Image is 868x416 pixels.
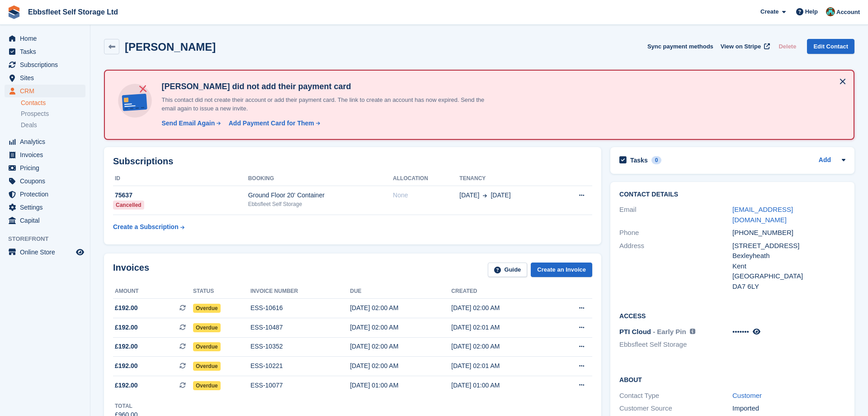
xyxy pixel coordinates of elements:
[21,109,85,119] a: Prospects
[20,175,74,187] span: Coupons
[250,342,350,351] div: ESS-10352
[459,172,556,186] th: Tenancy
[647,39,713,54] button: Sync payment methods
[721,42,761,51] span: View on Stripe
[161,119,215,128] div: Send Email Again
[732,228,845,238] div: [PHONE_NUMBER]
[350,381,451,390] div: [DATE] 01:00 AM
[451,284,552,299] th: Created
[732,403,845,414] div: Imported
[229,119,314,128] div: Add Payment Card for Them
[20,72,74,84] span: Sites
[193,362,221,371] span: Overdue
[115,381,138,390] span: £192.00
[250,361,350,371] div: ESS-10221
[115,402,138,410] div: Total
[451,303,552,313] div: [DATE] 02:00 AM
[619,375,845,384] h2: About
[250,284,350,299] th: Invoice number
[193,342,221,351] span: Overdue
[113,191,248,200] div: 75637
[250,323,350,332] div: ESS-10487
[619,228,732,238] div: Phone
[248,191,393,200] div: Ground Floor 20' Container
[21,120,85,130] a: Deals
[488,263,528,277] a: Guide
[20,201,74,214] span: Settings
[20,135,74,148] span: Analytics
[653,328,686,335] span: - Early Pin
[20,214,74,227] span: Capital
[732,241,845,251] div: [STREET_ADDRESS]
[115,303,138,313] span: £192.00
[113,201,144,210] div: Cancelled
[5,175,85,187] a: menu
[7,5,21,19] img: stora-icon-8386f47178a22dfd0bd8f6a31ec36ba5ce8667c1dd55bd0f319d3a0aa187defe.svg
[491,191,510,200] span: [DATE]
[5,188,85,201] a: menu
[5,201,85,214] a: menu
[807,39,854,54] a: Edit Contact
[20,148,74,161] span: Invoices
[619,241,732,292] div: Address
[250,381,350,390] div: ESS-10077
[193,323,221,332] span: Overdue
[619,205,732,225] div: Email
[248,200,393,208] div: Ebbsfleet Self Storage
[732,271,845,282] div: [GEOGRAPHIC_DATA]
[24,5,122,19] a: Ebbsfleet Self Storage Ltd
[5,58,85,71] a: menu
[619,328,651,335] span: PTI Cloud
[113,284,193,299] th: Amount
[350,284,451,299] th: Due
[350,361,451,371] div: [DATE] 02:00 AM
[717,39,772,54] a: View on Stripe
[5,32,85,45] a: menu
[619,403,732,414] div: Customer Source
[350,303,451,313] div: [DATE] 02:00 AM
[350,323,451,332] div: [DATE] 02:00 AM
[21,99,85,107] a: Contacts
[619,191,845,198] h2: Contact Details
[20,45,74,58] span: Tasks
[451,361,552,371] div: [DATE] 02:01 AM
[732,328,749,335] span: •••••••
[651,156,662,164] div: 0
[732,392,762,399] a: Customer
[393,172,459,186] th: Allocation
[451,381,552,390] div: [DATE] 01:00 AM
[5,162,85,174] a: menu
[690,329,695,334] img: icon-info-grey-7440780725fd019a000dd9b08b2336e03edf1995a4989e88bcd33f0948082b44.svg
[732,251,845,261] div: Bexleyheath
[250,303,350,313] div: ESS-10616
[125,41,216,53] h2: [PERSON_NAME]
[115,361,138,371] span: £192.00
[158,96,497,113] p: This contact did not create their account or add their payment card. The link to create an accoun...
[760,7,778,16] span: Create
[531,263,592,277] a: Create an Invoice
[225,119,321,128] a: Add Payment Card for Them
[20,246,74,258] span: Online Store
[113,156,592,167] h2: Subscriptions
[451,342,552,351] div: [DATE] 02:00 AM
[116,81,154,120] img: no-card-linked-e7822e413c904bf8b177c4d89f31251c4716f9871600ec3ca5bfc59e148c83f4.svg
[115,342,138,351] span: £192.00
[732,282,845,292] div: DA7 6LY
[459,191,479,200] span: [DATE]
[20,58,74,71] span: Subscriptions
[248,172,393,186] th: Booking
[20,162,74,174] span: Pricing
[113,219,184,235] a: Create a Subscription
[5,214,85,227] a: menu
[619,391,732,401] div: Contact Type
[8,234,90,244] span: Storefront
[805,7,818,16] span: Help
[21,110,49,118] span: Prospects
[5,45,85,58] a: menu
[193,304,221,313] span: Overdue
[775,39,800,54] button: Delete
[619,339,732,350] li: Ebbsfleet Self Storage
[5,135,85,148] a: menu
[158,81,497,92] h4: [PERSON_NAME] did not add their payment card
[826,7,835,16] img: George Spring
